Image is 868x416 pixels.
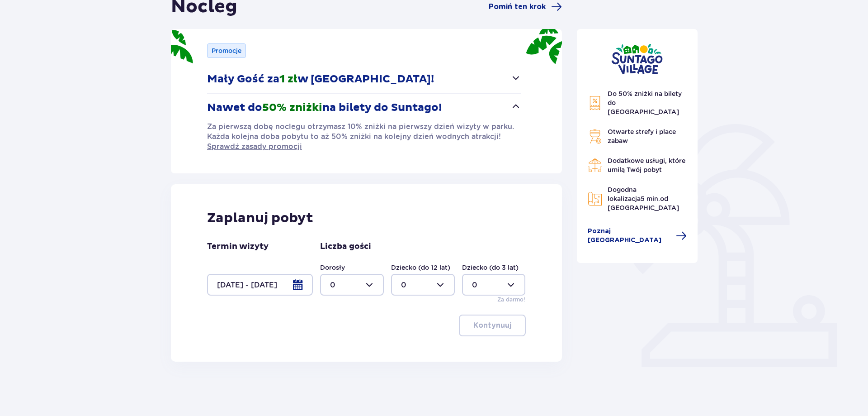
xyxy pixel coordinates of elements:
img: Map Icon [588,191,602,206]
button: Kontynuuj [459,315,526,336]
p: Promocje [212,46,241,55]
div: Nawet do50% zniżkina bilety do Suntago! [207,122,521,152]
a: Pomiń ten krok [489,1,562,12]
label: Dziecko (do 12 lat) [391,263,450,272]
p: Kontynuuj [473,320,511,330]
p: Mały Gość za w [GEOGRAPHIC_DATA]! [207,72,434,86]
span: Poznaj [GEOGRAPHIC_DATA] [588,227,671,245]
p: Za pierwszą dobę noclegu otrzymasz 10% zniżki na pierwszy dzień wizyty w parku. Każda kolejna dob... [207,122,521,152]
p: Liczba gości [320,241,371,252]
span: 1 zł [279,72,297,86]
img: Restaurant Icon [588,158,602,172]
span: Dodatkowe usługi, które umilą Twój pobyt [608,157,685,173]
label: Dziecko (do 3 lat) [462,263,519,272]
span: Dogodna lokalizacja od [GEOGRAPHIC_DATA] [608,186,679,211]
a: Poznaj [GEOGRAPHIC_DATA] [588,227,687,245]
span: 5 min. [641,195,660,202]
p: Nawet do na bilety do Suntago! [207,101,442,115]
button: Nawet do50% zniżkina bilety do Suntago! [207,94,521,122]
p: Termin wizyty [207,241,269,252]
img: Discount Icon [588,96,602,110]
span: Otwarte strefy i place zabaw [608,128,676,144]
span: Pomiń ten krok [489,2,546,12]
a: Sprawdź zasady promocji [207,142,302,152]
label: Dorosły [320,263,345,272]
p: Za darmo! [497,296,525,304]
button: Mały Gość za1 złw [GEOGRAPHIC_DATA]! [207,65,521,93]
span: Do 50% zniżki na bilety do [GEOGRAPHIC_DATA] [608,90,682,115]
img: Suntago Village [611,43,663,75]
p: Zaplanuj pobyt [207,210,313,227]
span: 50% zniżki [262,101,322,115]
img: Grill Icon [588,129,602,143]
